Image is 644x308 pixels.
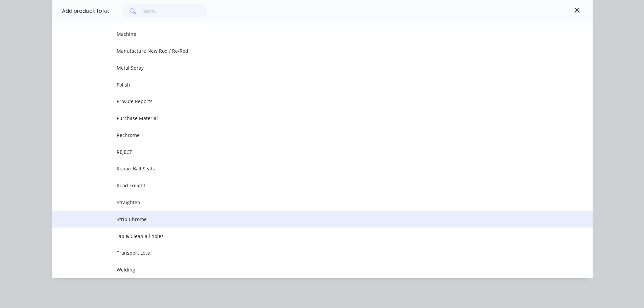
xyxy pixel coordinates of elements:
[117,47,497,54] span: Manufacture New Rod / Re-Rod
[117,165,497,172] span: Repair Ball Seats
[117,64,497,71] span: Metal Spray
[117,132,497,139] span: Rechrome
[117,233,497,240] span: Tap & Clean all holes
[141,4,207,18] input: Search...
[117,115,497,122] span: Purchase Material
[117,266,497,273] span: Welding
[117,30,497,38] span: Machine
[117,148,497,156] span: REJECT
[117,216,497,223] span: Strip Chrome
[117,182,497,189] span: Road Freight
[62,7,109,15] div: Add product to kit
[117,249,497,256] span: Transport Local
[117,199,497,206] span: Straighten
[117,98,497,105] span: Provide Reports
[117,81,497,88] span: Polish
